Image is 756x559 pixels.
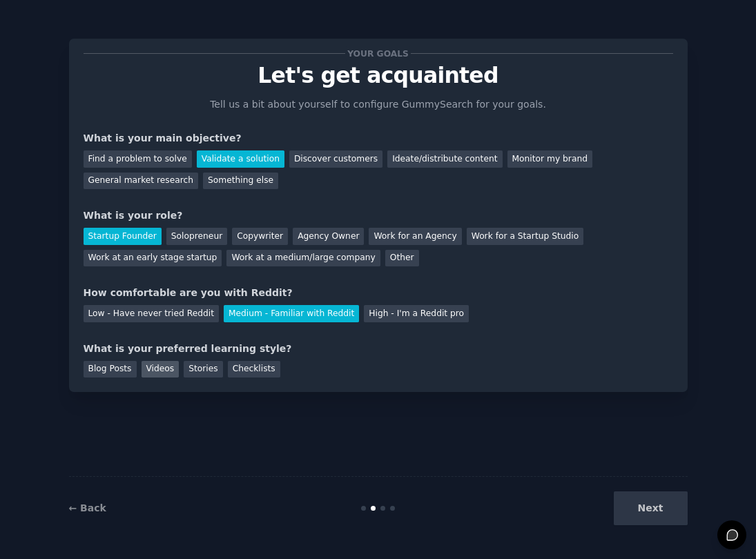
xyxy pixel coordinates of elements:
div: Other [385,250,419,267]
div: Low - Have never tried Reddit [84,305,219,322]
div: Monitor my brand [507,150,592,168]
div: Find a problem to solve [84,150,192,168]
div: Blog Posts [84,361,137,378]
div: Startup Founder [84,228,162,245]
a: ← Back [69,502,106,513]
div: Checklists [228,361,280,378]
div: Work for an Agency [369,228,461,245]
p: Tell us a bit about yourself to configure GummySearch for your goals. [204,97,552,112]
div: What is your preferred learning style? [84,342,673,356]
div: Medium - Familiar with Reddit [224,305,359,322]
div: Work at a medium/large company [226,250,380,267]
div: Ideate/distribute content [387,150,502,168]
div: Work at an early stage startup [84,250,222,267]
div: General market research [84,173,199,190]
div: Discover customers [289,150,382,168]
div: Videos [142,361,180,378]
div: Validate a solution [197,150,284,168]
div: Stories [184,361,222,378]
div: High - I'm a Reddit pro [364,305,469,322]
div: Solopreneur [166,228,227,245]
span: Your goals [345,46,411,61]
div: What is your main objective? [84,131,673,146]
div: Work for a Startup Studio [467,228,583,245]
p: Let's get acquainted [84,63,673,88]
div: Agency Owner [293,228,364,245]
div: How comfortable are you with Reddit? [84,286,673,300]
div: Copywriter [232,228,288,245]
div: What is your role? [84,208,673,223]
div: Something else [203,173,278,190]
